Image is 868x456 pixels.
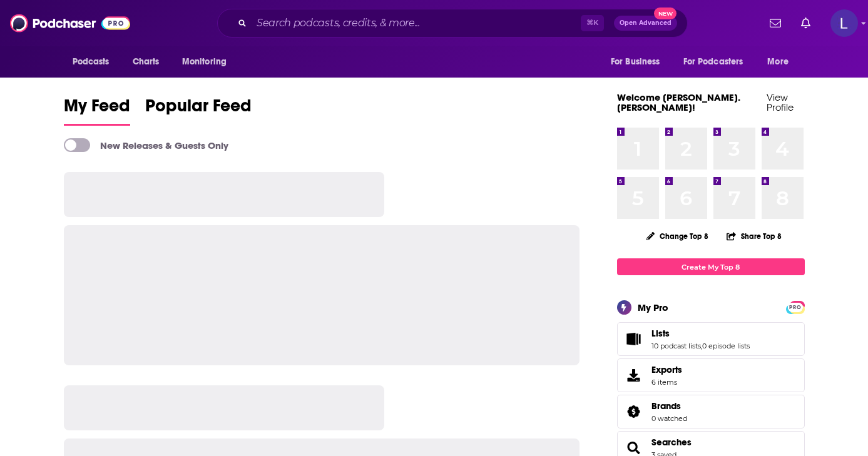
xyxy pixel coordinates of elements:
[651,400,687,412] a: Brands
[765,13,786,34] a: Show notifications dropdown
[617,322,805,356] span: Lists
[767,53,789,71] span: More
[64,95,130,126] a: My Feed
[683,53,743,71] span: For Podcasters
[767,91,794,113] a: View Profile
[145,95,252,124] span: Popular Feed
[617,358,805,392] a: Exports
[651,364,682,375] span: Exports
[726,224,782,248] button: Share Top 8
[64,138,228,152] a: New Releases & Guests Only
[651,400,681,412] span: Brands
[639,228,717,244] button: Change Top 8
[675,50,762,74] button: open menu
[125,50,167,74] a: Charts
[611,53,660,71] span: For Business
[758,50,804,74] button: open menu
[64,50,126,74] button: open menu
[638,301,668,313] div: My Pro
[145,95,252,126] a: Popular Feed
[651,414,687,423] a: 0 watched
[651,328,670,339] span: Lists
[217,9,688,38] div: Search podcasts, credits, & more...
[621,403,646,420] a: Brands
[830,9,858,37] button: Show profile menu
[581,15,604,31] span: ⌘ K
[651,328,750,339] a: Lists
[602,50,676,74] button: open menu
[614,16,677,31] button: Open AdvancedNew
[702,342,750,350] a: 0 episode lists
[654,8,677,19] span: New
[796,13,815,34] a: Show notifications dropdown
[73,53,110,71] span: Podcasts
[617,91,740,113] a: Welcome [PERSON_NAME].[PERSON_NAME]!
[830,9,858,37] img: User Profile
[620,20,671,26] span: Open Advanced
[64,95,130,124] span: My Feed
[621,330,646,348] a: Lists
[651,437,692,448] a: Searches
[617,395,805,428] span: Brands
[617,258,805,275] a: Create My Top 8
[173,50,243,74] button: open menu
[621,367,646,384] span: Exports
[788,302,803,312] a: PRO
[701,342,702,350] span: ,
[651,342,701,350] a: 10 podcast lists
[182,53,227,71] span: Monitoring
[651,378,682,387] span: 6 items
[133,53,160,71] span: Charts
[10,11,130,35] img: Podchaser - Follow, Share and Rate Podcasts
[252,13,581,33] input: Search podcasts, credits, & more...
[788,303,803,312] span: PRO
[830,9,858,37] span: Logged in as lily.roark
